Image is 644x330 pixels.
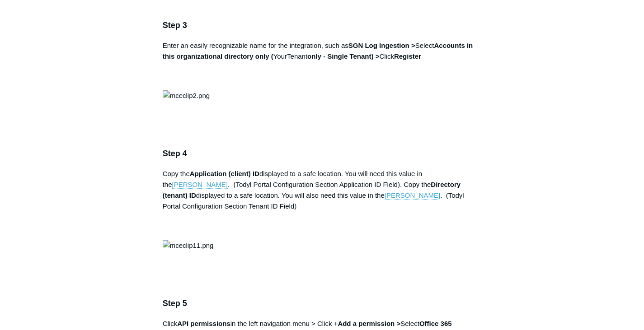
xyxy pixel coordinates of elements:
[172,181,228,189] a: [PERSON_NAME]
[348,42,415,49] strong: SGN Log Ingestion >
[190,170,259,177] strong: Application (client) ID
[163,42,473,60] strong: Accounts in this organizational directory only (
[163,40,482,84] p: Enter an easily recognizable name for the integration, such as Select YourTenant Click
[385,191,440,200] a: [PERSON_NAME]
[163,147,482,160] h3: Step 4
[338,320,400,327] strong: Add a permission >
[394,52,421,60] strong: Register
[307,52,379,60] strong: only - Single Tenant) >
[163,297,482,310] h3: Step 5
[163,90,210,101] img: mceclip2.png
[177,320,230,327] strong: API permissions
[163,181,461,199] strong: Directory (tenant) ID
[163,240,214,251] img: mceclip11.png
[163,19,482,32] h3: Step 3
[163,168,482,233] p: Copy the displayed to a safe location. You will need this value in the . (Todyl Portal Configurat...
